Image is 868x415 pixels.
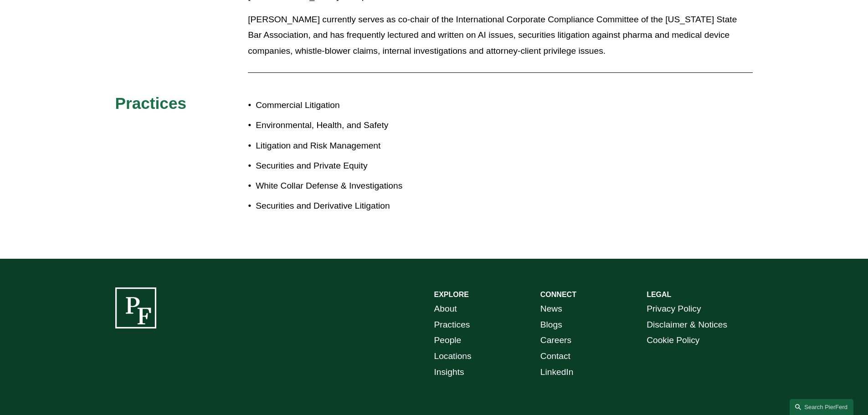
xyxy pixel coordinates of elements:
[647,333,699,348] a: Cookie Policy
[256,158,434,174] p: Securities and Private Equity
[256,138,434,154] p: Litigation and Risk Management
[647,291,671,298] strong: LEGAL
[790,399,853,415] a: Search this site
[434,348,472,364] a: Locations
[248,12,753,59] p: [PERSON_NAME] currently serves as co-chair of the International Corporate Compliance Committee of...
[647,317,727,333] a: Disclaimer & Notices
[540,364,574,380] a: LinkedIn
[540,333,571,348] a: Careers
[256,118,434,133] p: Environmental, Health, and Safety
[434,301,457,317] a: About
[256,178,434,194] p: White Collar Defense & Investigations
[540,348,570,364] a: Contact
[540,317,562,333] a: Blogs
[647,301,701,317] a: Privacy Policy
[434,291,469,298] strong: EXPLORE
[540,301,562,317] a: News
[434,333,462,348] a: People
[256,198,434,214] p: Securities and Derivative Litigation
[256,97,434,113] p: Commercial Litigation
[540,291,576,298] strong: CONNECT
[434,317,470,333] a: Practices
[115,94,187,112] span: Practices
[434,364,464,380] a: Insights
